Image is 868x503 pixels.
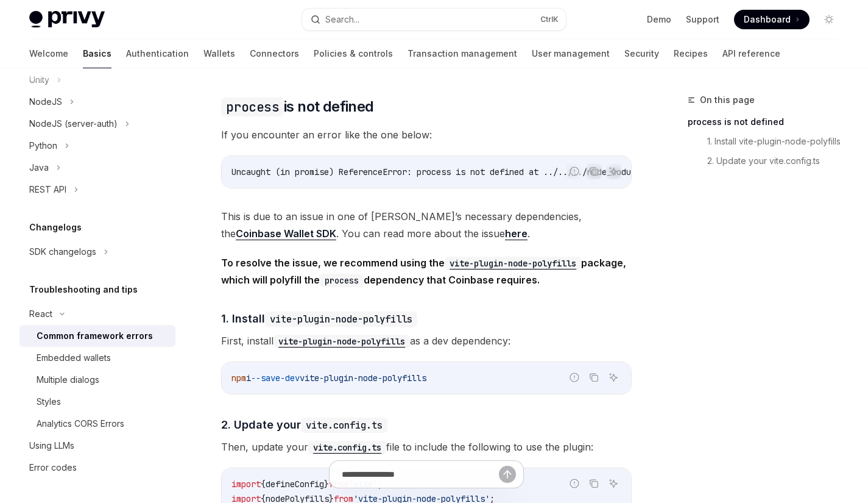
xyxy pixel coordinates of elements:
[29,460,77,475] div: Error codes
[722,39,780,68] a: API reference
[325,12,359,27] div: Search...
[236,227,336,240] a: Coinbase Wallet SDK
[29,160,49,175] div: Java
[734,10,810,29] a: Dashboard
[273,335,410,347] a: vite-plugin-node-polyfills
[605,163,621,179] button: Ask AI
[586,369,602,385] button: Copy the contents from the code block
[29,95,62,109] div: NodeJS
[29,244,96,259] div: SDK changelogs
[540,15,559,24] span: Ctrl K
[221,332,632,349] span: First, install as a dev dependency:
[251,373,300,383] span: --save-dev
[19,391,175,413] a: Styles
[301,418,387,433] code: vite.config.ts
[408,39,517,68] a: Transaction management
[29,39,68,68] a: Welcome
[29,11,105,28] img: light logo
[29,307,52,321] div: React
[221,208,632,242] span: This is due to an issue in one of [PERSON_NAME]’s necessary dependencies, the . You can read more...
[686,13,719,26] a: Support
[37,329,153,343] div: Common framework errors
[29,116,118,131] div: NodeJS (server-auth)
[250,39,299,68] a: Connectors
[688,112,849,132] a: process is not defined
[37,351,111,365] div: Embedded wallets
[29,282,138,297] h5: Troubleshooting and tips
[203,39,235,68] a: Wallets
[647,13,671,26] a: Demo
[819,10,839,29] button: Toggle dark mode
[586,163,602,179] button: Copy the contents from the code block
[314,39,393,68] a: Policies & controls
[19,457,175,479] a: Error codes
[320,274,364,287] code: process
[37,416,124,431] div: Analytics CORS Errors
[19,325,175,347] a: Common framework errors
[707,151,849,171] a: 2. Update your vite.config.ts
[221,310,417,327] span: 1. Install
[221,126,632,143] span: If you encounter an error like the one below:
[605,369,621,385] button: Ask AI
[29,182,66,197] div: REST API
[19,413,175,435] a: Analytics CORS Errors
[707,132,849,151] a: 1. Install vite-plugin-node-polyfills
[19,347,175,369] a: Embedded wallets
[29,220,82,235] h5: Changelogs
[700,93,755,107] span: On this page
[273,335,410,348] code: vite-plugin-node-polyfills
[231,373,246,383] span: npm
[308,441,386,454] code: vite.config.ts
[29,138,57,153] div: Python
[246,373,251,383] span: i
[308,441,386,453] a: vite.config.ts
[302,9,565,30] button: Search...CtrlK
[221,416,387,433] span: 2. Update your
[37,394,61,409] div: Styles
[265,312,417,327] code: vite-plugin-node-polyfills
[566,163,582,179] button: Report incorrect code
[19,369,175,391] a: Multiple dialogs
[674,39,708,68] a: Recipes
[499,466,516,483] button: Send message
[221,438,632,455] span: Then, update your file to include the following to use the plugin:
[445,257,581,270] code: vite-plugin-node-polyfills
[445,257,581,269] a: vite-plugin-node-polyfills
[126,39,189,68] a: Authentication
[221,97,373,116] span: is not defined
[624,39,659,68] a: Security
[37,373,99,387] div: Multiple dialogs
[221,98,284,116] code: process
[505,227,528,240] a: here
[566,369,582,385] button: Report incorrect code
[221,257,626,286] strong: To resolve the issue, we recommend using the package, which will polyfill the dependency that Coi...
[83,39,111,68] a: Basics
[300,373,426,383] span: vite-plugin-node-polyfills
[29,438,74,453] div: Using LLMs
[744,13,791,26] span: Dashboard
[532,39,610,68] a: User management
[19,435,175,457] a: Using LLMs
